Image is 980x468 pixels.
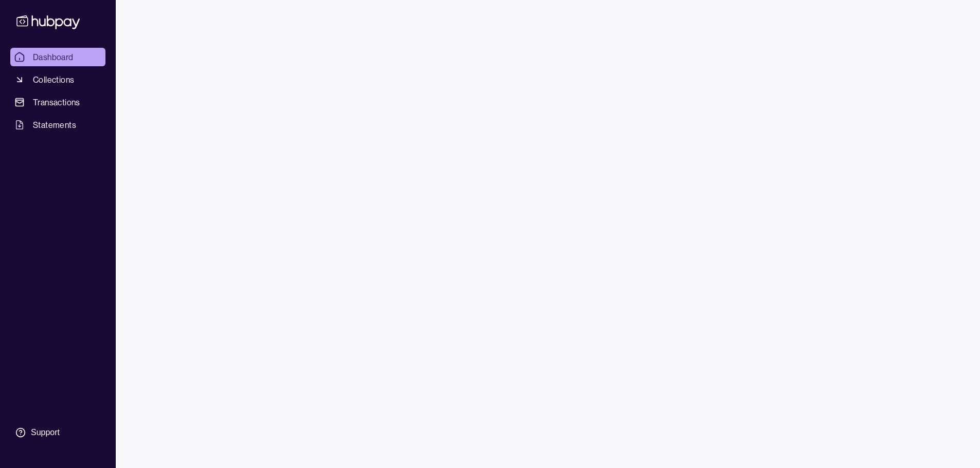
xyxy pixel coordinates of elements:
[31,427,60,438] div: Support
[33,73,74,86] span: Collections
[33,119,76,131] span: Statements
[10,93,105,111] a: Transactions
[10,422,105,443] a: Support
[10,116,105,134] a: Statements
[10,48,105,66] a: Dashboard
[33,96,80,108] span: Transactions
[33,51,74,63] span: Dashboard
[10,70,105,89] a: Collections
